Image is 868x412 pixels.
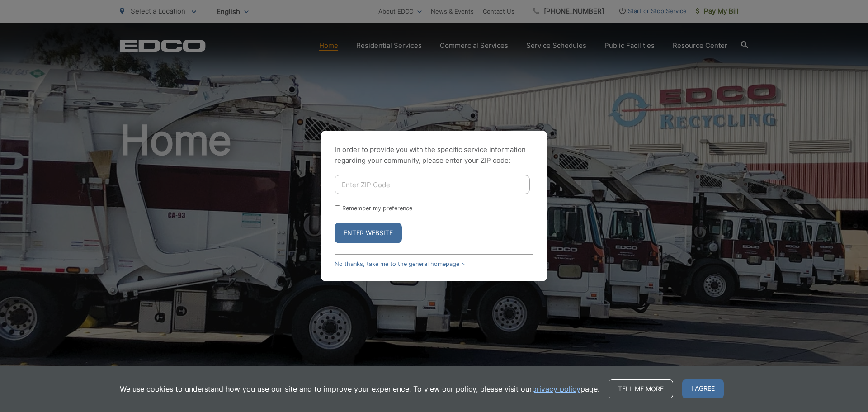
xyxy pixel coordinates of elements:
[120,384,599,394] p: We use cookies to understand how you use our site and to improve your experience. To view our pol...
[682,379,724,398] span: I agree
[335,175,530,194] input: Enter ZIP Code
[609,379,673,398] a: Tell me more
[342,205,412,212] label: Remember my preference
[335,260,465,267] a: No thanks, take me to the general homepage >
[335,223,402,243] button: Enter Website
[335,144,533,166] p: In order to provide you with the specific service information regarding your community, please en...
[532,384,580,394] a: privacy policy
